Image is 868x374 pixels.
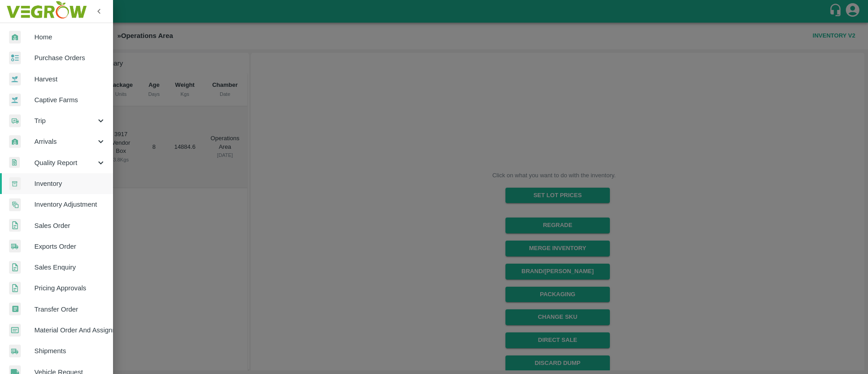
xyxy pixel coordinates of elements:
img: harvest [9,93,21,107]
img: delivery [9,114,21,128]
img: harvest [9,72,21,86]
span: Transfer Order [34,304,106,314]
img: whTransfer [9,303,21,316]
img: centralMaterial [9,324,21,337]
span: Inventory Adjustment [34,199,106,209]
span: Sales Order [34,221,106,231]
img: whArrival [9,135,21,148]
span: Quality Report [34,158,96,168]
img: whInventory [9,177,21,190]
img: shipments [9,345,21,358]
img: reciept [9,52,21,65]
span: Material Order And Assignment [34,325,106,335]
span: Captive Farms [34,95,106,105]
span: Home [34,32,106,42]
span: Purchase Orders [34,53,106,63]
span: Shipments [34,346,106,356]
span: Trip [34,116,96,126]
span: Inventory [34,179,106,189]
img: sales [9,219,21,232]
span: Sales Enquiry [34,262,106,272]
img: sales [9,282,21,295]
img: shipments [9,240,21,253]
img: sales [9,261,21,274]
img: inventory [9,198,21,211]
span: Pricing Approvals [34,283,106,293]
span: Arrivals [34,137,96,147]
img: qualityReport [9,157,20,168]
span: Harvest [34,74,106,84]
span: Exports Order [34,241,106,251]
img: whArrival [9,31,21,44]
